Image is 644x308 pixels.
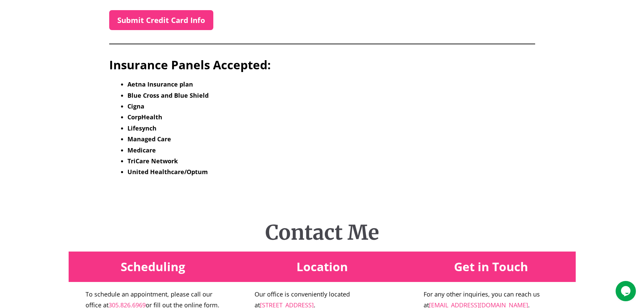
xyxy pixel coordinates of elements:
h1: Contact Me [69,220,576,245]
strong: Aetna Insurance plan [127,80,193,88]
h2: Insurance Panels Accepted: [109,58,535,72]
iframe: chat widget [616,281,637,301]
strong: United Healthcare/Optum [127,168,208,176]
strong: Blue Cross and Blue Shield [127,91,209,99]
strong: Managed Care [127,135,171,143]
h2: Location [296,260,348,274]
strong: Lifesynch [127,124,157,132]
strong: TriCare Network [127,157,178,165]
a: Submit Credit Card Info [109,10,213,30]
strong: CorpHealth [127,113,162,121]
strong: Cigna [127,102,144,110]
h2: Get in Touch [454,260,528,274]
h2: Scheduling [121,260,185,274]
strong: Medicare [127,146,156,154]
